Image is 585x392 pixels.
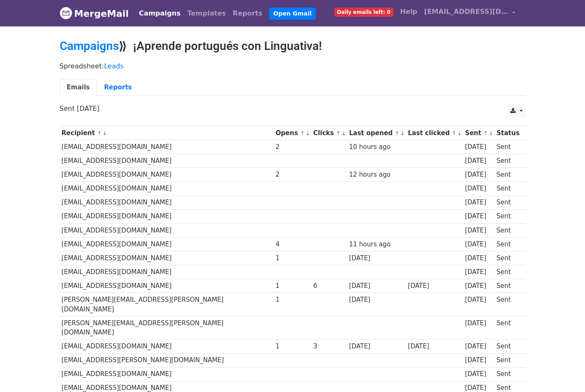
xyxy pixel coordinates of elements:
[406,126,463,140] th: Last clicked
[494,316,521,340] td: Sent
[494,353,521,367] td: Sent
[60,196,274,209] td: [EMAIL_ADDRESS][DOMAIN_NAME]
[60,79,97,96] a: Emails
[300,130,305,136] a: ↑
[275,240,309,249] div: 4
[60,39,526,53] h2: ⟫ ¡Aprende portugués con Linguativa!
[275,142,309,152] div: 2
[60,265,274,279] td: [EMAIL_ADDRESS][DOMAIN_NAME]
[60,104,526,113] p: Sent [DATE]
[465,156,493,166] div: [DATE]
[465,355,493,365] div: [DATE]
[424,7,508,17] span: [EMAIL_ADDRESS][DOMAIN_NAME]
[275,295,309,305] div: 1
[349,281,404,291] div: [DATE]
[60,316,274,340] td: [PERSON_NAME][EMAIL_ADDRESS][PERSON_NAME][DOMAIN_NAME]
[275,253,309,263] div: 1
[408,281,461,291] div: [DATE]
[60,62,526,71] p: Spreadsheet:
[494,126,521,140] th: Status
[494,140,521,154] td: Sent
[465,212,493,221] div: [DATE]
[60,168,274,182] td: [EMAIL_ADDRESS][DOMAIN_NAME]
[463,126,494,140] th: Sent
[60,182,274,196] td: [EMAIL_ADDRESS][DOMAIN_NAME]
[97,79,139,96] a: Reports
[465,142,493,152] div: [DATE]
[483,130,488,136] a: ↑
[347,126,406,140] th: Last opened
[465,253,493,263] div: [DATE]
[104,62,124,70] a: Leads
[543,352,585,392] iframe: Chat Widget
[60,279,274,293] td: [EMAIL_ADDRESS][DOMAIN_NAME]
[494,340,521,353] td: Sent
[60,367,274,381] td: [EMAIL_ADDRESS][DOMAIN_NAME]
[349,253,404,263] div: [DATE]
[408,342,461,351] div: [DATE]
[60,5,129,22] a: MergeMail
[465,295,493,305] div: [DATE]
[400,130,405,136] a: ↓
[465,319,493,328] div: [DATE]
[60,223,274,237] td: [EMAIL_ADDRESS][DOMAIN_NAME]
[275,281,309,291] div: 1
[60,126,274,140] th: Recipient
[457,130,462,136] a: ↓
[494,293,521,316] td: Sent
[465,342,493,351] div: [DATE]
[60,7,72,19] img: MergeMail logo
[543,352,585,392] div: Widget de chat
[60,353,274,367] td: [EMAIL_ADDRESS][PERSON_NAME][DOMAIN_NAME]
[349,240,404,249] div: 11 hours ago
[275,170,309,180] div: 2
[102,130,107,136] a: ↓
[349,170,404,180] div: 12 hours ago
[465,240,493,249] div: [DATE]
[336,130,341,136] a: ↑
[313,281,345,291] div: 6
[494,196,521,209] td: Sent
[494,154,521,168] td: Sent
[494,265,521,279] td: Sent
[494,251,521,265] td: Sent
[465,369,493,379] div: [DATE]
[269,8,316,20] a: Open Gmail
[494,168,521,182] td: Sent
[494,223,521,237] td: Sent
[349,142,404,152] div: 10 hours ago
[494,182,521,196] td: Sent
[97,130,102,136] a: ↑
[274,126,312,140] th: Opens
[465,170,493,180] div: [DATE]
[489,130,493,136] a: ↓
[60,237,274,251] td: [EMAIL_ADDRESS][DOMAIN_NAME]
[313,342,345,351] div: 3
[275,342,309,351] div: 1
[397,3,421,20] a: Help
[465,267,493,277] div: [DATE]
[465,198,493,207] div: [DATE]
[306,130,310,136] a: ↓
[184,5,229,22] a: Templates
[60,140,274,154] td: [EMAIL_ADDRESS][DOMAIN_NAME]
[494,279,521,293] td: Sent
[494,209,521,223] td: Sent
[60,293,274,316] td: [PERSON_NAME][EMAIL_ADDRESS][PERSON_NAME][DOMAIN_NAME]
[452,130,456,136] a: ↑
[349,342,404,351] div: [DATE]
[136,5,184,22] a: Campaigns
[465,281,493,291] div: [DATE]
[494,237,521,251] td: Sent
[465,226,493,235] div: [DATE]
[60,209,274,223] td: [EMAIL_ADDRESS][DOMAIN_NAME]
[311,126,347,140] th: Clicks
[229,5,266,22] a: Reports
[60,340,274,353] td: [EMAIL_ADDRESS][DOMAIN_NAME]
[349,295,404,305] div: [DATE]
[494,367,521,381] td: Sent
[341,130,346,136] a: ↓
[60,39,119,53] a: Campaigns
[60,154,274,168] td: [EMAIL_ADDRESS][DOMAIN_NAME]
[60,251,274,265] td: [EMAIL_ADDRESS][DOMAIN_NAME]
